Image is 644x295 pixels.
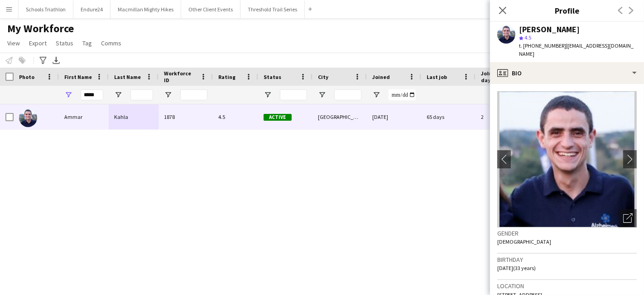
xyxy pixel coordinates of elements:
[334,89,361,100] input: City Filter Input
[64,91,72,99] button: Open Filter Menu
[4,37,24,49] a: View
[524,34,531,41] span: 4.5
[497,256,637,264] h3: Birthday
[114,91,122,99] button: Open Filter Menu
[421,104,476,129] div: 65 days
[164,91,172,99] button: Open Filter Menu
[372,74,390,80] span: Joined
[180,89,207,100] input: Workforce ID Filter Input
[29,39,47,47] span: Export
[52,37,77,49] a: Status
[82,39,92,47] span: Tag
[497,238,551,245] span: [DEMOGRAPHIC_DATA]
[73,0,111,18] button: Endure24
[264,74,281,80] span: Status
[318,91,326,99] button: Open Filter Menu
[240,0,305,18] button: Threshold Trail Series
[519,42,634,57] span: | [EMAIL_ADDRESS][DOMAIN_NAME]
[264,91,272,99] button: Open Filter Menu
[7,39,20,47] span: View
[264,114,292,121] span: Active
[481,70,518,84] span: Jobs (last 90 days)
[389,89,416,100] input: Joined Filter Input
[497,229,637,237] h3: Gender
[318,74,328,80] span: City
[181,0,240,18] button: Other Client Events
[130,89,153,100] input: Last Name Filter Input
[109,104,159,129] div: Kahla
[497,91,637,227] img: Crew avatar or photo
[7,22,74,35] span: My Workforce
[164,70,197,84] span: Workforce ID
[19,109,37,127] img: Ammar Kahla
[19,0,73,18] button: Schools Triathlon
[25,37,50,49] a: Export
[619,209,637,227] div: Open photos pop-in
[38,55,48,66] app-action-btn: Advanced filters
[312,104,367,129] div: [GEOGRAPHIC_DATA]
[159,104,213,129] div: 1878
[427,74,447,80] span: Last job
[81,89,103,100] input: First Name Filter Input
[111,0,181,18] button: Macmillan Mighty Hikes
[519,42,566,49] span: t. [PHONE_NUMBER]
[490,62,644,84] div: Bio
[51,55,62,66] app-action-btn: Export XLSX
[372,91,380,99] button: Open Filter Menu
[497,265,536,271] span: [DATE] (33 years)
[59,104,109,129] div: Ammar
[497,282,637,290] h3: Location
[101,39,121,47] span: Comms
[19,74,34,80] span: Photo
[97,37,125,49] a: Comms
[79,37,96,49] a: Tag
[476,104,534,129] div: 2
[519,25,580,34] div: [PERSON_NAME]
[218,74,235,80] span: Rating
[114,74,141,80] span: Last Name
[490,5,644,16] h3: Profile
[213,104,258,129] div: 4.5
[64,74,92,80] span: First Name
[56,39,73,47] span: Status
[280,89,307,100] input: Status Filter Input
[367,104,421,129] div: [DATE]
